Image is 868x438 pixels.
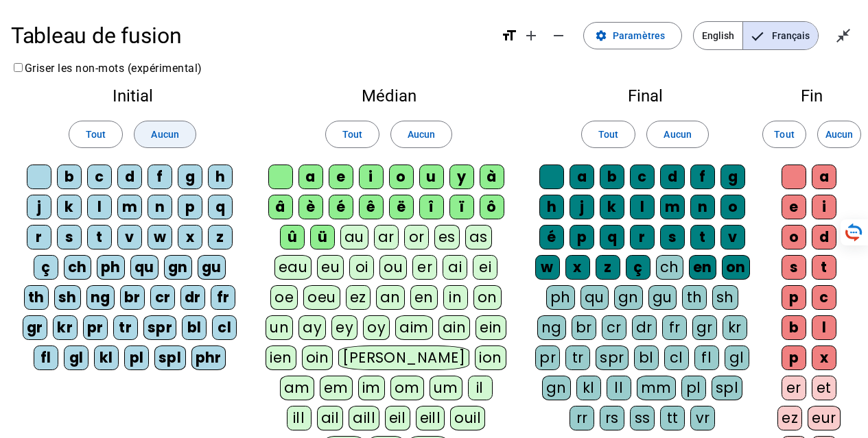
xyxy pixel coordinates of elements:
[94,345,119,370] div: kl
[298,315,326,340] div: ay
[23,315,47,340] div: gr
[302,345,333,370] div: oin
[64,345,89,370] div: gl
[34,255,58,280] div: ç
[130,255,159,280] div: qu
[600,195,624,219] div: k
[376,285,405,310] div: an
[576,376,601,400] div: kl
[208,225,233,250] div: z
[690,225,715,250] div: t
[812,255,836,280] div: t
[550,27,567,44] mat-icon: remove
[812,315,836,340] div: l
[97,255,125,280] div: ph
[782,225,806,250] div: o
[689,255,716,280] div: en
[410,285,438,310] div: en
[565,345,590,370] div: tr
[468,376,493,400] div: il
[24,285,49,310] div: th
[626,255,650,280] div: ç
[660,406,685,430] div: tt
[346,285,371,310] div: ez
[546,285,575,310] div: ph
[720,195,745,219] div: o
[774,126,794,143] span: Tout
[87,165,112,189] div: c
[180,285,205,310] div: dr
[117,165,142,189] div: d
[812,376,836,400] div: et
[14,63,23,72] input: Griser les non-mots (expérimental)
[517,22,545,49] button: Augmenter la taille de la police
[430,376,462,400] div: um
[725,345,749,370] div: gl
[22,88,243,104] h2: Initial
[211,285,235,310] div: fr
[148,195,172,219] div: n
[34,345,58,370] div: fl
[782,285,806,310] div: p
[570,165,594,189] div: a
[298,195,323,219] div: è
[722,255,750,280] div: on
[602,315,626,340] div: cr
[342,126,362,143] span: Tout
[120,285,145,310] div: br
[374,225,399,250] div: ar
[662,315,687,340] div: fr
[274,255,312,280] div: eau
[630,406,655,430] div: ss
[148,225,172,250] div: w
[390,376,424,400] div: om
[812,195,836,219] div: i
[389,195,414,219] div: ë
[280,225,305,250] div: û
[630,225,655,250] div: r
[583,22,682,49] button: Paramètres
[535,88,755,104] h2: Final
[178,225,202,250] div: x
[581,121,635,148] button: Tout
[298,165,323,189] div: a
[178,195,202,219] div: p
[287,406,312,430] div: ill
[660,195,685,219] div: m
[124,345,149,370] div: pl
[438,315,471,340] div: ain
[501,27,517,44] mat-icon: format_size
[266,345,296,370] div: ien
[720,165,745,189] div: g
[632,315,657,340] div: dr
[150,285,175,310] div: cr
[53,315,78,340] div: kr
[782,195,806,219] div: e
[712,376,743,400] div: spl
[694,22,742,49] span: English
[598,126,618,143] span: Tout
[86,126,106,143] span: Tout
[390,121,452,148] button: Aucun
[690,406,715,430] div: vr
[660,225,685,250] div: s
[198,255,226,280] div: gu
[265,88,513,104] h2: Médian
[11,14,490,58] h1: Tableau de fusion
[27,195,51,219] div: j
[480,165,504,189] div: à
[580,285,609,310] div: qu
[419,195,444,219] div: î
[812,345,836,370] div: x
[191,345,226,370] div: phr
[64,255,91,280] div: ch
[27,225,51,250] div: r
[340,225,368,250] div: au
[266,315,293,340] div: un
[600,165,624,189] div: b
[476,315,506,340] div: ein
[408,126,435,143] span: Aucun
[419,165,444,189] div: u
[694,345,719,370] div: fl
[450,406,485,430] div: ouil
